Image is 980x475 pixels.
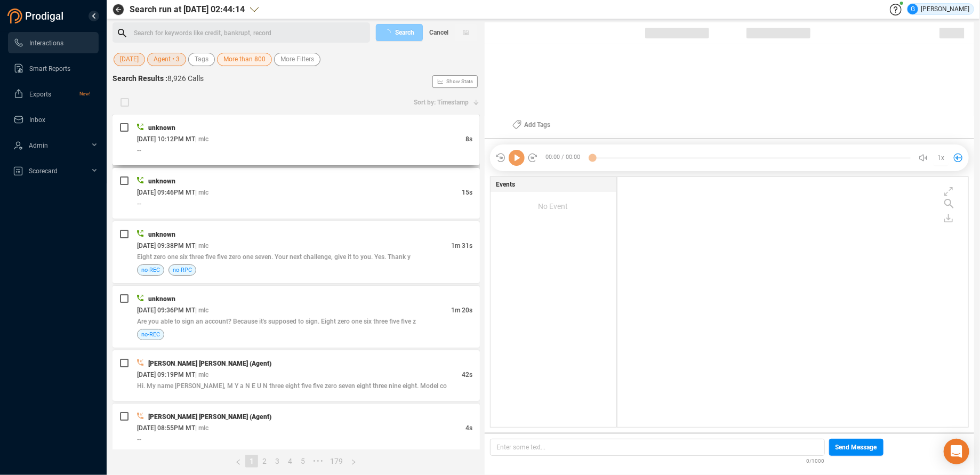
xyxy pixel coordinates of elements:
span: no-RPC [173,265,192,275]
button: left [231,455,245,468]
span: Search Results : [113,74,167,83]
span: -- [137,436,141,443]
span: More than 800 [223,53,266,66]
span: 1m 20s [451,307,472,314]
span: [DATE] 09:38PM MT [137,242,195,249]
li: 1 [245,455,258,468]
span: | mlc [195,307,208,314]
span: -- [137,147,141,154]
span: | mlc [195,424,208,432]
span: 15s [462,189,472,196]
div: unknown[DATE] 09:36PM MT| mlc1m 20sAre you able to sign an account? Because it's supposed to sign... [113,286,480,348]
span: Show Stats [446,18,473,146]
span: | mlc [195,135,208,143]
span: [DATE] 10:12PM MT [137,135,195,143]
span: [DATE] 09:36PM MT [137,307,195,314]
div: [PERSON_NAME] [907,4,969,14]
a: 4 [284,455,296,467]
span: [DATE] 09:19PM MT [137,371,195,379]
span: right [350,459,357,465]
button: right [347,455,360,468]
span: Exports [29,91,51,98]
button: Add Tags [506,116,557,133]
span: Interactions [29,39,63,47]
span: [PERSON_NAME] [PERSON_NAME] (Agent) [148,360,271,367]
span: 0/1000 [807,456,825,465]
span: Eight zero one six three five five zero one seven. Your next challenge, give it to you. Yes. Thank y [137,253,411,261]
span: ••• [309,455,326,468]
button: More Filters [274,53,320,66]
img: prodigal-logo [7,9,66,23]
li: Interactions [8,32,99,53]
span: Events [496,180,515,189]
span: unknown [148,231,175,238]
a: Inbox [13,109,90,130]
span: Cancel [429,24,448,41]
span: Agent • 3 [154,53,180,66]
li: Next 5 Pages [309,455,326,468]
span: Smart Reports [29,65,70,73]
div: grid [623,180,968,426]
span: Search run at [DATE] 02:44:14 [130,3,245,16]
li: Inbox [8,109,99,130]
button: Cancel [423,24,455,41]
span: Scorecard [29,167,58,175]
span: G [911,4,915,14]
button: Tags [188,53,215,66]
a: 179 [327,455,346,467]
a: 2 [259,455,270,467]
span: Hi. My name [PERSON_NAME], M Y a N E U N three eight five five zero seven eight three nine eight.... [137,382,447,390]
div: Open Intercom Messenger [944,439,969,464]
button: [DATE] [114,53,145,66]
span: 42s [462,371,472,379]
button: Sort by: Timestamp [407,94,480,111]
button: Agent • 3 [147,53,186,66]
button: Show Stats [432,75,478,88]
a: 1 [246,455,258,467]
div: unknown[DATE] 10:12PM MT| mlc8s-- [113,115,480,165]
span: 00:00 / 00:00 [538,150,592,166]
a: Interactions [13,32,90,53]
li: 2 [258,455,271,468]
li: Exports [8,83,99,104]
li: 179 [326,455,347,468]
div: [PERSON_NAME] [PERSON_NAME] (Agent)[DATE] 08:55PM MT| mlc4s-- [113,404,480,454]
span: unknown [148,295,175,303]
li: 4 [284,455,296,468]
span: 4s [465,424,472,432]
span: New! [79,83,90,104]
li: 5 [296,455,309,468]
span: 1m 31s [451,242,472,249]
span: 8,926 Calls [167,74,204,83]
span: -- [137,200,141,207]
span: Tags [195,53,208,66]
a: 3 [271,455,283,467]
li: 3 [271,455,284,468]
span: 8s [465,135,472,143]
span: [PERSON_NAME] [PERSON_NAME] (Agent) [148,413,271,421]
span: no-REC [141,265,160,275]
div: [PERSON_NAME] [PERSON_NAME] (Agent)[DATE] 09:19PM MT| mlc42sHi. My name [PERSON_NAME], M Y a N E ... [113,350,480,401]
span: [DATE] 08:55PM MT [137,424,195,432]
span: [DATE] 09:46PM MT [137,189,195,196]
span: | mlc [195,189,208,196]
span: left [235,459,242,465]
div: unknown[DATE] 09:46PM MT| mlc15s-- [113,168,480,219]
span: Are you able to sign an account? Because it's supposed to sign. Eight zero one six three five five z [137,318,416,325]
a: ExportsNew! [13,83,90,104]
span: Admin [29,142,48,149]
div: unknown[DATE] 09:38PM MT| mlc1m 31sEight zero one six three five five zero one seven. Your next c... [113,221,480,283]
li: Next Page [347,455,360,468]
span: unknown [148,178,175,185]
span: | mlc [195,371,208,379]
span: no-REC [141,329,160,340]
span: Inbox [29,116,45,124]
a: Smart Reports [13,58,90,79]
span: [DATE] [120,53,139,66]
li: Smart Reports [8,58,99,79]
button: Send Message [829,439,883,456]
span: unknown [148,124,175,132]
div: No Event [491,192,616,221]
button: 1x [934,150,949,165]
span: | mlc [195,242,208,249]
